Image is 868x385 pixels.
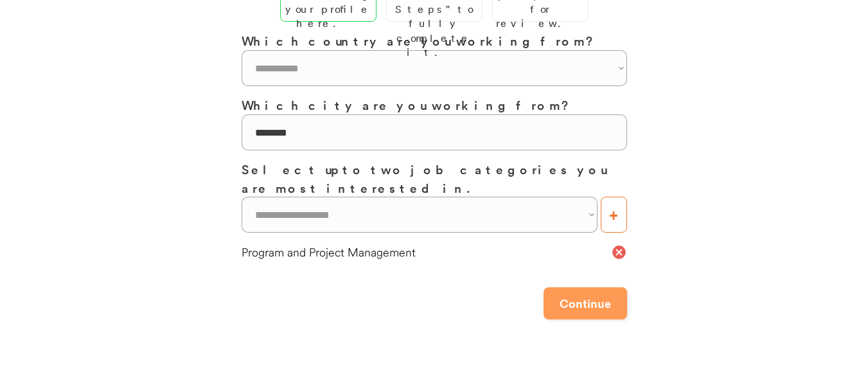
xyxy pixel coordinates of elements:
[242,160,627,197] h3: Select up to two job categories you are most interested in.
[611,244,627,260] button: cancel
[601,197,627,233] button: +
[242,244,611,260] div: Program and Project Management
[242,31,627,50] h3: Which country are you working from?
[242,96,627,114] h3: Which city are you working from?
[544,287,627,319] button: Continue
